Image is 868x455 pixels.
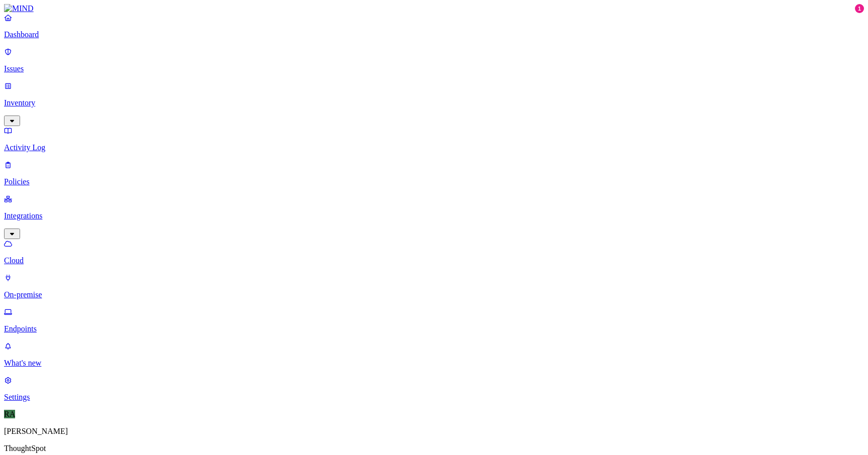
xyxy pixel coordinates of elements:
p: Activity Log [4,143,864,152]
div: 1 [855,4,864,13]
p: ThoughtSpot [4,444,864,453]
p: What's new [4,359,864,368]
p: Issues [4,64,864,73]
p: On-premise [4,290,864,299]
p: Endpoints [4,324,864,333]
span: RA [4,410,15,418]
img: MIND [4,4,34,13]
p: Policies [4,177,864,186]
p: Cloud [4,256,864,265]
p: Integrations [4,211,864,220]
p: Inventory [4,98,864,107]
p: Dashboard [4,30,864,39]
p: [PERSON_NAME] [4,427,864,436]
p: Settings [4,393,864,402]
